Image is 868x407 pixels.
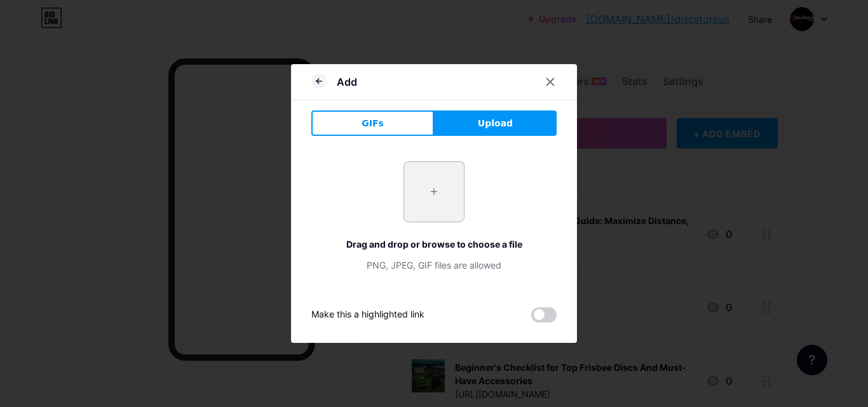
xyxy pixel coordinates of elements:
[311,258,557,272] div: PNG, JPEG, GIF files are allowed
[337,74,357,90] div: Add
[311,307,424,323] div: Make this a highlighted link
[434,110,557,136] button: Upload
[311,110,434,136] button: GIFs
[478,117,513,130] span: Upload
[362,117,384,130] span: GIFs
[311,237,557,251] div: Drag and drop or browse to choose a file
